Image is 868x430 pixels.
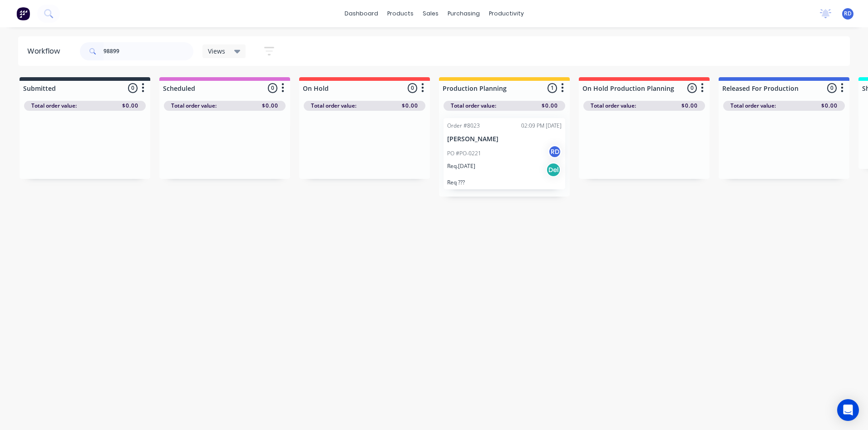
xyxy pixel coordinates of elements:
span: Total order value: [730,102,776,110]
span: RD [844,10,852,18]
div: productivity [484,7,528,20]
p: Req. [DATE] [447,162,475,170]
p: Req ??? [447,179,562,186]
p: [PERSON_NAME] [447,135,562,143]
div: Open Intercom Messenger [837,399,859,421]
span: Total order value: [451,102,496,110]
a: dashboard [340,7,383,20]
span: $0.00 [262,102,278,110]
input: Search for orders... [104,42,193,60]
div: Order #8023 [447,122,480,130]
span: $0.00 [122,102,138,110]
div: Workflow [27,46,64,57]
div: Del [546,163,561,177]
div: RD [548,145,562,158]
span: Views [208,46,225,56]
span: $0.00 [821,102,838,110]
span: $0.00 [542,102,558,110]
div: purchasing [443,7,484,20]
p: PO #PO-0221 [447,149,481,158]
span: $0.00 [681,102,698,110]
span: Total order value: [591,102,636,110]
span: $0.00 [402,102,418,110]
div: Order #802302:09 PM [DATE][PERSON_NAME]PO #PO-0221RDReq.[DATE]DelReq ??? [444,118,565,189]
span: Total order value: [31,102,77,110]
div: sales [418,7,443,20]
img: Factory [16,7,30,20]
span: Total order value: [171,102,217,110]
div: products [383,7,418,20]
span: Total order value: [311,102,356,110]
div: 02:09 PM [DATE] [521,122,562,130]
